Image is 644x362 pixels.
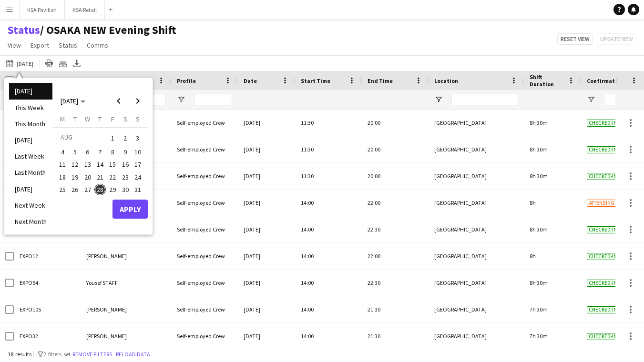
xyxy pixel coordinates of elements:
button: 26-08-2025 [69,183,81,196]
div: 20:00 [362,110,429,136]
span: [PERSON_NAME] [86,306,127,313]
button: Remove filters [71,349,114,360]
span: Location [434,77,458,84]
button: 03-08-2025 [132,131,144,146]
span: 21 [94,171,106,183]
div: 21:30 [362,296,429,322]
div: 22:00 [362,243,429,269]
button: 14-08-2025 [94,158,106,171]
div: [DATE] [238,163,295,189]
button: 23-08-2025 [119,171,131,183]
li: This Month [9,116,52,132]
input: Location Filter Input [451,94,518,105]
button: Reset view [557,33,593,45]
span: OSAKA NEW Evening Shift [40,23,176,37]
button: 17-08-2025 [132,158,144,171]
button: 21-08-2025 [94,171,106,183]
span: 13 [82,159,93,171]
td: AUG [56,131,106,146]
span: End Time [368,77,393,84]
span: [PERSON_NAME] [86,252,127,260]
div: EXPO54 [14,270,81,296]
li: Last Month [9,164,52,181]
button: 11-08-2025 [56,158,69,171]
div: EXPO32 [14,323,81,349]
button: 08-08-2025 [106,146,119,158]
span: 2 filters set [43,351,71,358]
div: 8h 30m [524,136,581,162]
span: 24 [132,171,143,183]
div: 14:00 [295,216,362,242]
div: Self-employed Crew [171,110,238,136]
span: Checked-in [587,226,619,233]
span: Profile [177,77,196,84]
button: Next month [128,91,147,111]
div: 14:00 [295,323,362,349]
div: 21:30 [362,323,429,349]
button: 12-08-2025 [69,158,81,171]
span: Shift Duration [530,73,564,88]
button: 04-08-2025 [56,146,69,158]
div: Self-employed Crew [171,163,238,189]
span: Name [86,77,102,84]
button: 30-08-2025 [119,183,131,196]
button: Open Filter Menu [587,95,595,104]
div: 14:00 [295,296,362,322]
div: 8h [524,190,581,216]
span: 19 [70,171,81,183]
span: Yousef STAFF [86,279,118,286]
div: [DATE] [238,190,295,216]
div: Self-employed Crew [171,243,238,269]
div: 22:30 [362,270,429,296]
div: EXPO12 [14,243,81,269]
div: [DATE] [238,110,295,136]
app-action-btn: Export XLSX [71,58,82,69]
span: 18 [57,171,68,183]
button: 29-08-2025 [106,183,119,196]
span: 17 [132,159,143,171]
li: Last Week [9,148,52,164]
a: Comms [83,39,112,51]
button: 19-08-2025 [69,171,81,183]
span: 23 [120,171,131,183]
div: Self-employed Crew [171,323,238,349]
span: 1 [107,131,118,145]
span: Workforce ID [20,77,55,84]
span: 2 [120,131,131,145]
div: 8h 30m [524,270,581,296]
div: 7h 30m [524,296,581,322]
span: Checked-in [587,280,619,287]
div: [DATE] [238,323,295,349]
span: 10 [132,146,143,158]
button: 28-08-2025 [94,183,106,196]
button: Open Filter Menu [434,95,443,104]
button: KSA Retail [65,0,105,19]
button: 05-08-2025 [69,146,81,158]
button: 24-08-2025 [132,171,144,183]
button: 06-08-2025 [82,146,94,158]
div: Self-employed Crew [171,270,238,296]
button: 20-08-2025 [82,171,94,183]
div: [GEOGRAPHIC_DATA] [429,190,524,216]
div: 8h 30m [524,163,581,189]
div: [GEOGRAPHIC_DATA] [429,323,524,349]
div: [DATE] [238,216,295,242]
div: Self-employed Crew [171,296,238,322]
div: [GEOGRAPHIC_DATA] [429,243,524,269]
span: 4 [57,146,68,158]
span: Start Time [301,77,330,84]
button: 01-08-2025 [106,131,119,146]
span: W [85,115,90,123]
span: T [98,115,102,123]
span: M [60,115,65,123]
span: Checked-in [587,306,619,313]
span: S [123,115,127,123]
div: 22:30 [362,216,429,242]
span: Checked-in [587,253,619,260]
div: [DATE] [238,270,295,296]
button: 16-08-2025 [119,158,131,171]
div: 20:00 [362,163,429,189]
span: 27 [82,184,93,195]
div: [GEOGRAPHIC_DATA] [429,216,524,242]
span: Status [59,41,77,50]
